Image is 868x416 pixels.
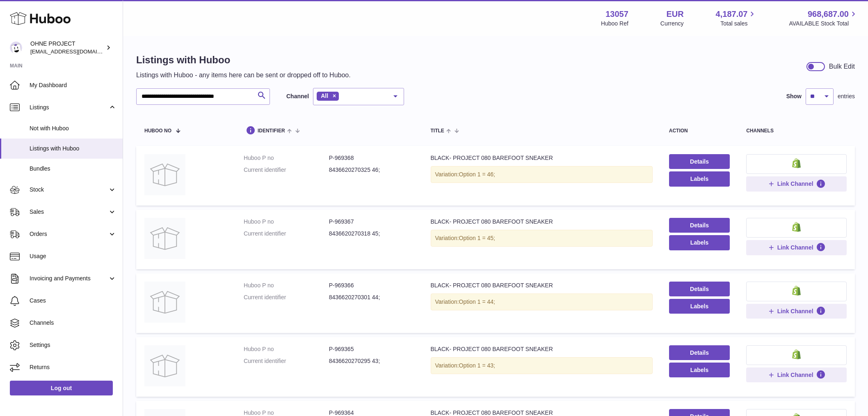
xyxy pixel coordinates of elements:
div: BLACK- PROJECT 080 BAREFOOT SNEAKER [431,345,653,353]
button: Link Channel [746,304,847,319]
dt: Current identifier [244,166,329,174]
span: Link Channel [777,180,813,187]
div: Variation: [431,357,653,374]
span: Returns [30,363,116,371]
dt: Current identifier [244,294,329,301]
p: Listings with Huboo - any items here can be sent or dropped off to Huboo. [136,71,351,80]
span: Stock [30,186,108,194]
a: Details [669,218,730,233]
div: BLACK- PROJECT 080 BAREFOOT SNEAKER [431,218,653,226]
span: Bundles [30,165,116,173]
div: action [669,128,730,134]
div: Bulk Edit [829,62,855,71]
span: Channels [30,319,116,327]
span: Link Channel [777,371,813,379]
span: Option 1 = 45; [459,235,495,241]
img: shopify-small.png [792,158,801,168]
dd: 8436620270318 45; [329,230,414,238]
span: Listings [30,104,108,111]
dd: P-969367 [329,218,414,226]
dt: Huboo P no [244,218,329,226]
div: Variation: [431,294,653,310]
img: BLACK- PROJECT 080 BAREFOOT SNEAKER [144,282,185,323]
span: Invoicing and Payments [30,275,108,282]
span: Huboo no [144,128,171,134]
dt: Current identifier [244,230,329,238]
span: All [321,92,328,99]
div: Variation: [431,166,653,183]
dd: 8436620270325 46; [329,166,414,174]
span: Link Channel [777,307,813,315]
button: Link Channel [746,367,847,382]
img: internalAdmin-13057@internal.huboo.com [10,42,22,54]
div: Huboo Ref [601,20,628,28]
span: Sales [30,208,108,216]
a: Details [669,282,730,296]
dd: 8436620270301 44; [329,294,414,301]
span: entries [838,92,855,100]
div: BLACK- PROJECT 080 BAREFOOT SNEAKER [431,154,653,162]
span: AVAILABLE Stock Total [789,20,858,28]
dt: Huboo P no [244,282,329,289]
span: My Dashboard [30,81,116,89]
span: Cases [30,297,116,305]
img: BLACK- PROJECT 080 BAREFOOT SNEAKER [144,218,185,259]
dt: Huboo P no [244,154,329,162]
div: Variation: [431,230,653,247]
button: Link Channel [746,176,847,191]
img: shopify-small.png [792,286,801,296]
span: 4,187.07 [716,9,748,20]
button: Link Channel [746,240,847,255]
span: Link Channel [777,244,813,251]
dt: Current identifier [244,357,329,365]
div: BLACK- PROJECT 080 BAREFOOT SNEAKER [431,282,653,289]
a: Log out [10,381,113,395]
span: Usage [30,252,116,260]
span: title [431,128,444,134]
h1: Listings with Huboo [136,53,351,67]
span: [EMAIL_ADDRESS][DOMAIN_NAME] [30,48,121,55]
span: Option 1 = 46; [459,171,495,178]
span: 968,687.00 [808,9,849,20]
button: Labels [669,171,730,186]
dd: 8436620270295 43; [329,357,414,365]
span: identifier [258,128,285,134]
dd: P-969368 [329,154,414,162]
span: Not with Huboo [30,125,116,132]
img: shopify-small.png [792,349,801,359]
dd: P-969365 [329,345,414,353]
label: Show [786,92,802,100]
label: Channel [286,92,309,100]
img: BLACK- PROJECT 080 BAREFOOT SNEAKER [144,154,185,195]
button: Labels [669,235,730,250]
a: 968,687.00 AVAILABLE Stock Total [789,9,858,28]
img: shopify-small.png [792,222,801,232]
span: Option 1 = 44; [459,298,495,305]
a: Details [669,345,730,360]
img: BLACK- PROJECT 080 BAREFOOT SNEAKER [144,345,185,386]
strong: 13057 [605,9,628,20]
span: Settings [30,341,116,349]
strong: EUR [666,9,683,20]
button: Labels [669,299,730,314]
div: OHNE PROJECT [30,40,104,55]
button: Labels [669,363,730,377]
a: 4,187.07 Total sales [716,9,757,28]
dt: Huboo P no [244,345,329,353]
span: Orders [30,230,108,238]
span: Option 1 = 43; [459,362,495,369]
a: Details [669,154,730,169]
dd: P-969366 [329,282,414,289]
div: Currency [660,20,684,28]
span: Listings with Huboo [30,145,116,153]
span: Total sales [720,20,757,28]
div: channels [746,128,847,134]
